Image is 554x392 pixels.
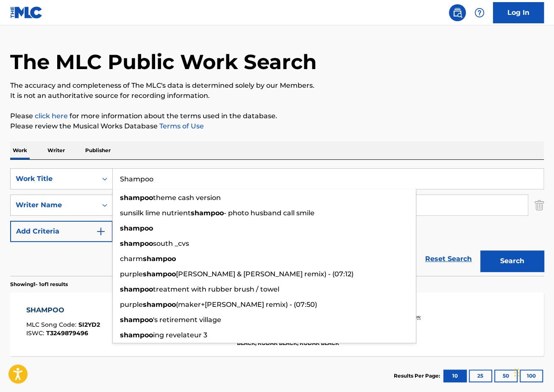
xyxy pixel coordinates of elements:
[10,292,544,356] a: SHAMPOOMLC Song Code:SI2YD2ISWC:T3249879496Writers (3)[PERSON_NAME],[PERSON_NAME]Y[PERSON_NAME]D,...
[120,316,153,324] strong: shampoo
[26,321,78,328] span: MLC Song Code :
[120,224,153,232] strong: shampoo
[535,195,544,216] img: Delete Criterion
[443,370,467,382] button: 10
[120,239,153,247] strong: shampoo
[35,112,68,120] a: click here
[10,91,544,101] p: It is not an authoritative source for recording information.
[512,351,554,392] iframe: Chat Widget
[16,200,92,210] div: Writer Name
[120,255,143,263] span: charm
[96,226,106,236] img: 9d2ae6d4665cec9f34b9.svg
[143,270,176,278] strong: shampoo
[191,209,224,217] strong: shampoo
[471,4,488,21] div: Help
[16,174,92,184] div: Work Title
[10,168,544,276] form: Search Form
[10,81,544,91] p: The accuracy and completeness of The MLC's data is determined solely by our Members.
[78,321,100,328] span: SI2YD2
[449,4,466,21] a: Public Search
[120,270,143,278] span: purple
[143,255,176,263] strong: shampoo
[452,8,462,18] img: search
[120,209,191,217] span: sunsilk lime nutrient
[10,111,544,121] p: Please for more information about the terms used in the database.
[120,194,153,202] strong: shampoo
[26,329,46,337] span: ISWC :
[514,360,519,385] div: Drag
[474,8,484,18] img: help
[46,329,88,337] span: T3249879496
[10,221,113,242] button: Add Criteria
[153,331,207,339] span: ing revelateur 3
[120,285,153,293] strong: shampoo
[120,331,153,339] strong: shampoo
[143,300,176,309] strong: shampoo
[153,239,189,247] span: south _cvs
[493,2,544,23] a: Log In
[10,142,30,159] p: Work
[45,142,67,159] p: Writer
[26,305,100,315] div: SHAMPOO
[394,372,442,380] p: Results Per Page:
[494,370,518,382] button: 50
[158,122,204,130] a: Terms of Use
[469,370,492,382] button: 25
[10,49,317,75] h1: The MLC Public Work Search
[10,6,43,19] img: MLC Logo
[176,300,317,309] span: (maker+[PERSON_NAME] remix) - (07:50)
[480,250,544,272] button: Search
[153,285,279,293] span: treatment with rubber brush / towel
[83,142,113,159] p: Publisher
[10,121,544,131] p: Please review the Musical Works Database
[153,316,221,324] span: 's retirement village
[224,209,315,217] span: - photo husband call smile
[153,194,221,202] span: theme cash version
[10,281,68,288] p: Showing 1 - 1 of 1 results
[176,270,354,278] span: [PERSON_NAME] & [PERSON_NAME] remix) - (07:12)
[421,250,476,268] a: Reset Search
[120,300,143,309] span: purple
